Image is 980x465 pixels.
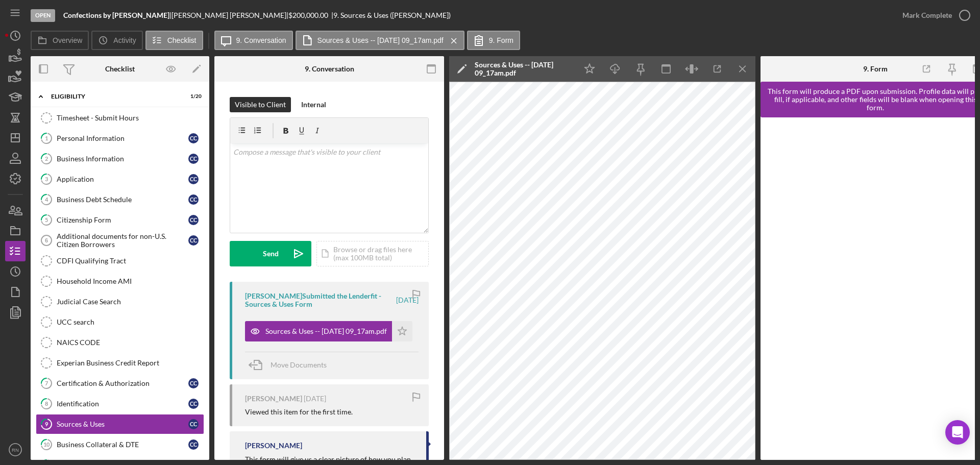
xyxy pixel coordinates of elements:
[945,420,970,445] div: Open Intercom Messenger
[31,31,89,50] button: Overview
[902,5,952,26] div: Mark Complete
[57,232,188,249] div: Additional documents for non-U.S. Citizen Borrowers
[296,97,331,112] button: Internal
[288,11,331,19] div: $200,000.00
[57,420,188,428] div: Sources & Uses
[45,421,48,427] tspan: 9
[36,414,204,434] a: 9Sources & UsesCC
[245,321,412,341] button: Sources & Uses -- [DATE] 09_17am.pdf
[305,65,354,73] div: 9. Conversation
[57,175,188,183] div: Application
[245,292,395,308] div: [PERSON_NAME] Submitted the Lenderfit - Sources & Uses Form
[53,36,82,44] label: Overview
[45,216,48,223] tspan: 5
[57,257,204,265] div: CDFI Qualifying Tract
[36,108,204,128] a: Timesheet - Submit Hours
[36,251,204,271] a: CDFI Qualifying Tract
[36,128,204,149] a: 1Personal InformationCC
[36,353,204,373] a: Experian Business Credit Report
[105,65,135,73] div: Checklist
[188,194,199,205] div: C C
[188,419,199,429] div: C C
[57,318,204,326] div: UCC search
[36,312,204,332] a: UCC search
[265,327,387,335] div: Sources & Uses -- [DATE] 09_17am.pdf
[57,216,188,224] div: Citizenship Form
[45,237,48,243] tspan: 6
[63,11,171,19] div: |
[489,36,513,44] label: 9. Form
[245,395,302,403] div: [PERSON_NAME]
[188,174,199,184] div: C C
[36,332,204,353] a: NAICS CODE
[167,36,197,44] label: Checklist
[57,400,188,408] div: Identification
[145,31,203,50] button: Checklist
[36,169,204,189] a: 3ApplicationCC
[230,97,291,112] button: Visible to Client
[235,97,286,112] div: Visible to Client
[12,447,19,453] text: RN
[57,277,204,285] div: Household Income AMI
[188,235,199,246] div: C C
[36,394,204,414] a: 8IdentificationCC
[91,31,142,50] button: Activity
[36,373,204,394] a: 7Certification & AuthorizationCC
[296,31,464,50] button: Sources & Uses -- [DATE] 09_17am.pdf
[57,338,204,347] div: NAICS CODE
[188,399,199,409] div: C C
[475,61,572,77] div: Sources & Uses -- [DATE] 09_17am.pdf
[57,379,188,387] div: Certification & Authorization
[57,155,188,163] div: Business Information
[113,36,136,44] label: Activity
[301,97,326,112] div: Internal
[467,31,520,50] button: 9. Form
[57,195,188,204] div: Business Debt Schedule
[36,271,204,291] a: Household Income AMI
[263,241,279,266] div: Send
[57,359,204,367] div: Experian Business Credit Report
[57,134,188,142] div: Personal Information
[57,114,204,122] div: Timesheet - Submit Hours
[236,36,286,44] label: 9. Conversation
[43,441,50,448] tspan: 10
[188,133,199,143] div: C C
[36,210,204,230] a: 5Citizenship FormCC
[271,360,327,369] span: Move Documents
[36,149,204,169] a: 2Business InformationCC
[188,378,199,388] div: C C
[317,36,444,44] label: Sources & Uses -- [DATE] 09_17am.pdf
[45,196,48,203] tspan: 4
[230,241,311,266] button: Send
[863,65,888,73] div: 9. Form
[36,189,204,210] a: 4Business Debt ScheduleCC
[57,440,188,449] div: Business Collateral & DTE
[36,291,204,312] a: Judicial Case Search
[245,408,353,416] div: Viewed this item for the first time.
[63,11,169,19] b: Confections by [PERSON_NAME]
[45,380,48,386] tspan: 7
[57,298,204,306] div: Judicial Case Search
[51,93,176,100] div: Eligibility
[892,5,975,26] button: Mark Complete
[5,439,26,460] button: RN
[188,215,199,225] div: C C
[188,154,199,164] div: C C
[45,155,48,162] tspan: 2
[36,434,204,455] a: 10Business Collateral & DTECC
[183,93,202,100] div: 1 / 20
[396,296,419,304] time: 2025-06-25 13:17
[31,9,55,22] div: Open
[214,31,293,50] button: 9. Conversation
[188,439,199,450] div: C C
[304,395,326,403] time: 2025-06-25 13:13
[45,135,48,141] tspan: 1
[45,400,48,407] tspan: 8
[45,176,48,182] tspan: 3
[245,352,337,378] button: Move Documents
[245,442,302,450] div: [PERSON_NAME]
[331,11,451,19] div: | 9. Sources & Uses ([PERSON_NAME])
[171,11,288,19] div: [PERSON_NAME] [PERSON_NAME] |
[36,230,204,251] a: 6Additional documents for non-U.S. Citizen BorrowersCC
